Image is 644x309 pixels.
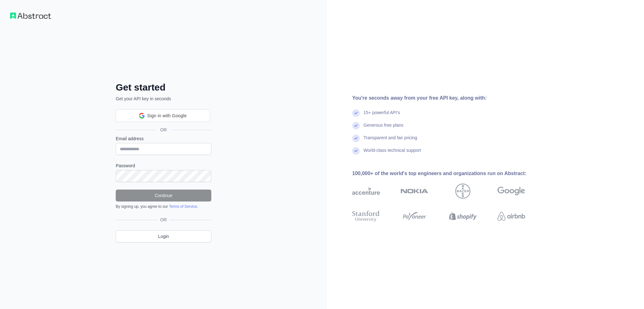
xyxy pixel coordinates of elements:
div: You're seconds away from your free API key, along with: [352,94,545,102]
img: accenture [352,184,380,199]
img: airbnb [497,209,525,223]
div: Generous free plans [364,122,403,135]
img: Workflow [10,13,51,19]
img: check mark [352,135,360,142]
div: By signing up, you agree to our . [116,204,211,209]
img: check mark [352,147,360,155]
div: 100,000+ of the world's top engineers and organizations run on Abstract: [352,170,545,177]
div: World-class technical support [364,147,421,160]
div: Transparent and fair pricing [364,135,417,147]
h2: Get started [116,82,211,93]
img: shopify [449,209,477,223]
div: Sign in with Google [116,109,210,122]
p: Get your API key in seconds [116,96,211,102]
span: Sign in with Google [147,113,186,119]
img: google [497,184,525,199]
img: stanford university [352,209,380,223]
label: Email address [116,135,211,142]
a: Login [116,230,211,242]
img: bayer [455,184,470,199]
span: OR [155,127,172,133]
img: check mark [352,122,360,130]
button: Continue [116,190,211,201]
a: Terms of Service [169,204,197,209]
img: nokia [401,184,428,199]
span: OR [158,217,169,223]
label: Password [116,163,211,169]
img: check mark [352,109,360,117]
img: payoneer [401,209,428,223]
div: 15+ powerful API's [364,109,400,122]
